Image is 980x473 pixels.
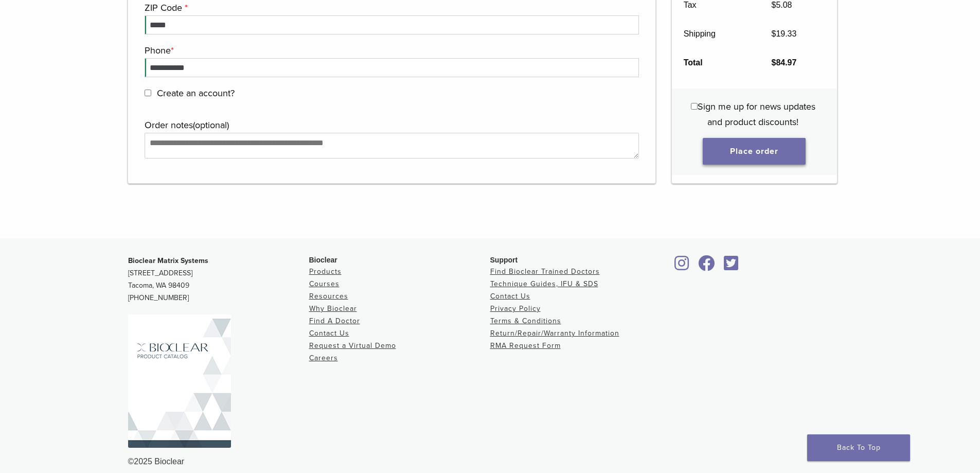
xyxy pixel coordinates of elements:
span: (optional) [193,119,229,131]
span: Bioclear [309,256,337,264]
button: Place order [703,138,806,165]
th: Shipping [672,19,760,48]
img: Bioclear [128,314,231,448]
a: Find Bioclear Trained Doctors [490,267,600,276]
label: Order notes [145,117,637,133]
a: RMA Request Form [490,341,561,350]
p: [STREET_ADDRESS] Tacoma, WA 98409 [PHONE_NUMBER] [128,255,309,304]
a: Find A Doctor [309,317,360,325]
a: Bioclear [695,261,719,272]
span: Create an account? [157,87,235,99]
a: Contact Us [490,292,530,301]
input: Create an account? [145,90,151,96]
a: Products [309,267,342,276]
a: Contact Us [309,329,349,338]
a: Courses [309,279,340,288]
th: Total [672,48,760,77]
bdi: 19.33 [771,29,796,38]
a: Terms & Conditions [490,317,561,325]
strong: Bioclear Matrix Systems [128,256,208,265]
div: ©2025 Bioclear [128,456,852,468]
label: Phone [145,43,637,58]
a: Privacy Policy [490,304,541,313]
span: $ [771,58,776,66]
a: Back To Top [807,434,910,461]
input: Sign me up for news updates and product discounts! [691,103,698,110]
a: Bioclear [721,261,742,272]
a: Request a Virtual Demo [309,341,396,350]
a: Why Bioclear [309,304,357,313]
a: Bioclear [671,261,693,272]
a: Careers [309,354,338,362]
a: Return/Repair/Warranty Information [490,329,619,338]
bdi: 84.97 [771,58,796,66]
span: Support [490,256,518,264]
span: Sign me up for news updates and product discounts! [698,101,815,128]
span: $ [771,29,776,38]
a: Technique Guides, IFU & SDS [490,279,598,288]
a: Resources [309,292,348,301]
